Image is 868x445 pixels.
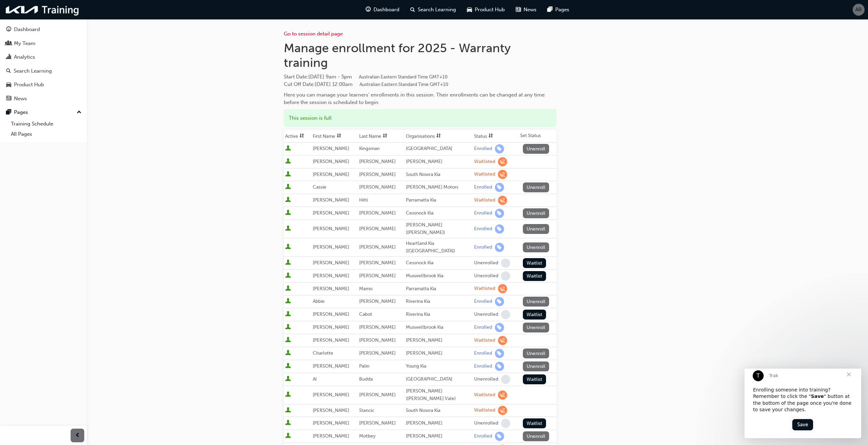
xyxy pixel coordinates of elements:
div: Young Kia [406,362,471,370]
div: Unenrolled [474,376,498,383]
button: DashboardMy TeamAnalyticsSearch LearningProduct HubNews [3,22,84,106]
div: Riverina Kia [406,298,471,306]
span: [PERSON_NAME] [313,159,349,164]
span: User is active [285,337,291,344]
div: Enrolled [474,324,492,331]
span: User is active [285,311,291,318]
span: [PERSON_NAME] [313,244,349,250]
div: This session is full [284,109,557,127]
span: Australian Eastern Standard Time GMT+10 [359,81,448,87]
div: [GEOGRAPHIC_DATA] [406,375,471,383]
button: Unenroll [523,208,549,218]
div: Unenrolled [474,311,498,318]
a: car-iconProduct Hub [461,3,510,17]
span: [PERSON_NAME] [313,172,349,177]
span: User is active [285,420,291,427]
span: AR [855,6,862,14]
div: Riverina Kia [406,311,471,318]
span: User is active [285,145,291,152]
button: Waitlist [523,310,546,320]
span: sorting-icon [488,133,493,139]
button: Waitlist [523,418,546,428]
span: learningRecordVerb_ENROLL-icon [495,209,504,218]
span: sorting-icon [337,133,341,139]
span: learningRecordVerb_WAITLIST-icon [498,390,507,400]
span: [PERSON_NAME] [313,286,349,292]
div: Muswellbrook Kia [406,324,471,331]
div: Enrolled [474,146,492,152]
button: Waitlist [523,374,546,384]
span: prev-icon [75,431,80,440]
span: Hitti [359,197,368,203]
span: [DATE] 9am - 5pm [308,74,447,80]
span: User is active [285,298,291,305]
div: Here you can manage your learners' enrollments in this session. Their enrollments can be changed ... [284,91,557,106]
div: Dashboard [14,26,40,33]
span: User is active [285,407,291,414]
div: Unenrolled [474,420,498,427]
span: User is active [285,285,291,292]
span: learningRecordVerb_WAITLIST-icon [498,284,507,293]
span: learningRecordVerb_NONE-icon [501,271,510,281]
span: User is active [285,244,291,251]
span: sorting-icon [436,133,441,139]
div: Waitlisted [474,285,495,292]
button: Pages [3,106,84,119]
span: User is active [285,184,291,191]
span: learningRecordVerb_WAITLIST-icon [498,406,507,415]
th: Toggle SortBy [473,130,519,143]
span: User is active [285,391,291,398]
span: User is active [285,272,291,279]
div: Parramatta Kia [406,285,471,293]
span: pages-icon [547,5,553,14]
span: chart-icon [6,54,11,60]
span: [PERSON_NAME] [359,337,396,343]
th: Toggle SortBy [404,130,473,143]
a: Product Hub [3,78,84,91]
button: AR [853,4,865,16]
div: Search Learning [14,67,52,75]
div: Enrolled [474,244,492,251]
div: [PERSON_NAME] [406,419,471,427]
a: My Team [3,37,84,50]
span: Cut Off Date : [DATE] 12:00am [284,81,448,87]
div: Enrolled [474,226,492,232]
span: learningRecordVerb_ENROLL-icon [495,323,504,332]
div: Enrolled [474,210,492,217]
span: [PERSON_NAME] [359,350,396,356]
div: Pages [14,108,28,116]
span: [PERSON_NAME] [313,337,349,343]
img: kia-training [3,3,82,17]
span: learningRecordVerb_WAITLIST-icon [498,157,507,166]
span: learningRecordVerb_NONE-icon [501,375,510,384]
div: South Nowra Kia [406,407,471,415]
button: Waitlist [523,258,546,268]
span: User is active [285,363,291,370]
div: Waitlisted [474,337,495,344]
span: Motbey [359,433,376,439]
b: Save [66,25,79,30]
a: Analytics [3,51,84,63]
span: User is active [285,259,291,266]
span: up-icon [77,108,82,117]
div: Cessnock Kia [406,259,471,267]
span: Mamo [359,286,372,292]
span: learningRecordVerb_ENROLL-icon [495,432,504,441]
a: Search Learning [3,65,84,77]
div: [PERSON_NAME] [406,350,471,357]
button: Unenroll [523,224,549,234]
span: Budda [359,376,373,382]
span: learningRecordVerb_ENROLL-icon [495,349,504,358]
th: Toggle SortBy [358,130,404,143]
button: Unenroll [523,431,549,441]
span: learningRecordVerb_ENROLL-icon [495,183,504,192]
button: Unenroll [523,297,549,307]
span: Australian Eastern Standard Time GMT+10 [359,74,447,80]
span: learningRecordVerb_WAITLIST-icon [498,196,507,205]
h1: Manage enrollment for 2025 - Warranty training [284,41,557,70]
a: All Pages [8,129,84,139]
button: Unenroll [523,144,549,154]
a: Go to session detail page [284,31,343,37]
span: User is active [285,197,291,204]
